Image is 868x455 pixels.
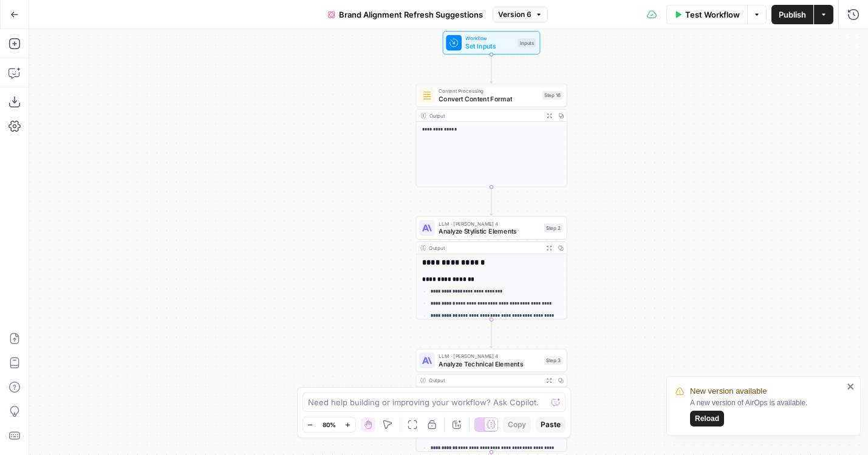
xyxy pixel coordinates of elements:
g: Edge from step_2 to step_3 [490,320,493,348]
span: Version 6 [498,9,531,20]
span: Test Workflow [685,8,740,21]
button: Brand Alignment Refresh Suggestions [321,5,490,24]
div: Output [429,112,540,120]
span: Analyze Technical Elements [439,359,540,369]
div: Step 2 [544,223,563,232]
span: Reload [695,413,719,424]
span: Brand Alignment Refresh Suggestions [339,8,483,21]
button: close [847,382,855,391]
img: o3r9yhbrn24ooq0tey3lueqptmfj [422,90,432,100]
button: Copy [503,417,531,433]
button: Paste [536,417,566,433]
span: LLM · [PERSON_NAME] 4 [439,352,540,360]
div: Content ProcessingConvert Content FormatStep 16Output**** **** **** * [416,84,567,187]
div: A new version of AirOps is available. [690,397,843,426]
span: LLM · [PERSON_NAME] 4 [439,220,540,227]
button: Version 6 [493,7,548,22]
span: Publish [779,8,806,21]
span: Analyze Stylistic Elements [439,226,540,236]
span: Convert Content Format [439,94,538,104]
span: 80% [323,420,336,430]
span: Content Processing [439,87,538,95]
div: Step 16 [542,91,563,99]
button: Test Workflow [666,5,747,24]
button: Reload [690,411,724,426]
span: Set Inputs [465,41,514,51]
g: Edge from step_16 to step_2 [490,187,493,215]
span: Copy [508,419,526,430]
div: Inputs [518,38,536,47]
span: Paste [541,419,561,430]
div: Output [429,377,540,385]
div: WorkflowSet InputsInputs [416,31,567,55]
span: New version available [690,385,767,397]
g: Edge from start to step_16 [490,55,493,83]
button: Publish [771,5,813,24]
div: Step 3 [544,356,563,365]
span: Workflow [465,35,514,42]
div: Output [429,244,540,252]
